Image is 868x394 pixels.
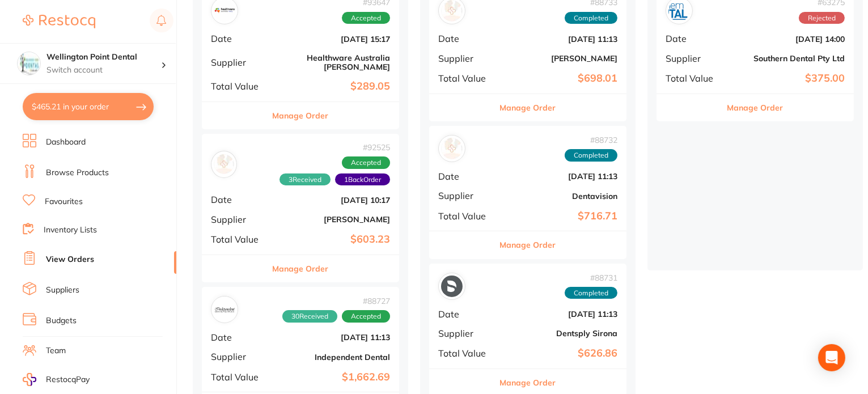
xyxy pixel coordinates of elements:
span: # 88727 [282,296,390,306]
span: Rejected [799,12,845,24]
button: Manage Order [500,231,556,259]
span: Total Value [211,81,268,91]
span: Supplier [438,190,495,201]
a: Dashboard [46,137,86,148]
p: Switch account [46,65,161,76]
span: Completed [565,149,617,162]
b: Southern Dental Pty Ltd [731,54,845,63]
img: RestocqPay [23,373,36,386]
span: Date [211,194,268,205]
span: Total Value [211,372,268,382]
span: Date [438,33,495,44]
b: Dentsply Sirona [504,329,617,338]
b: $603.23 [277,234,390,245]
span: # 92525 [237,143,390,152]
span: Completed [565,12,617,24]
b: $626.86 [504,348,617,359]
span: Supplier [211,214,268,224]
img: Restocq Logo [23,15,95,28]
img: Wellington Point Dental [18,52,40,75]
div: Henry Schein Halas#925253Received1BackOrderAcceptedDate[DATE] 10:17Supplier[PERSON_NAME]Total Val... [202,134,399,282]
span: Total Value [438,348,495,358]
h4: Wellington Point Dental [46,52,161,63]
b: Independent Dental [277,353,390,362]
a: RestocqPay [23,373,90,386]
b: $698.01 [504,73,617,84]
b: [DATE] 14:00 [731,35,845,44]
a: Favourites [45,196,83,207]
a: Inventory Lists [44,224,97,236]
span: Total Value [211,234,268,244]
b: [DATE] 11:13 [504,310,617,319]
span: Accepted [342,156,390,169]
span: Supplier [438,328,495,338]
span: Received [282,310,337,323]
b: [PERSON_NAME] [277,215,390,224]
b: $1,662.69 [277,371,390,383]
b: [DATE] 11:13 [504,35,617,44]
b: $289.05 [277,81,390,92]
b: $375.00 [731,73,845,84]
span: # 88731 [565,273,617,282]
span: Supplier [211,351,268,362]
span: Supplier [438,53,495,63]
b: [DATE] 10:17 [277,196,390,205]
a: Browse Products [46,167,109,179]
b: Healthware Australia [PERSON_NAME] [277,53,390,71]
span: Received [280,173,331,186]
a: Restocq Logo [23,9,95,35]
button: $465.21 in your order [23,93,154,120]
b: [DATE] 15:17 [277,35,390,44]
b: Dentavision [504,192,617,201]
b: [DATE] 11:13 [504,172,617,181]
span: Date [666,33,722,44]
img: Independent Dental [214,299,235,320]
b: [PERSON_NAME] [504,54,617,63]
span: Supplier [666,53,722,63]
button: Manage Order [273,102,329,129]
span: Back orders [335,173,390,186]
button: Manage Order [500,94,556,121]
b: [DATE] 11:13 [277,333,390,342]
img: Dentavision [441,138,463,159]
span: # 88732 [565,135,617,145]
a: Team [46,345,66,357]
a: Budgets [46,315,77,327]
img: Henry Schein Halas [214,154,234,175]
span: Supplier [211,57,268,67]
button: Manage Order [273,255,329,282]
a: View Orders [46,254,94,265]
button: Manage Order [727,94,784,121]
span: Date [438,309,495,319]
span: Date [211,332,268,342]
div: Open Intercom Messenger [818,344,845,371]
span: Accepted [342,12,390,24]
span: Total Value [666,73,722,83]
span: Date [211,33,268,44]
b: $716.71 [504,210,617,222]
span: Completed [565,287,617,299]
span: Total Value [438,73,495,83]
a: Suppliers [46,285,79,296]
img: Dentsply Sirona [441,276,463,297]
span: Total Value [438,211,495,221]
span: Date [438,171,495,181]
span: RestocqPay [46,374,90,385]
span: Accepted [342,310,390,323]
